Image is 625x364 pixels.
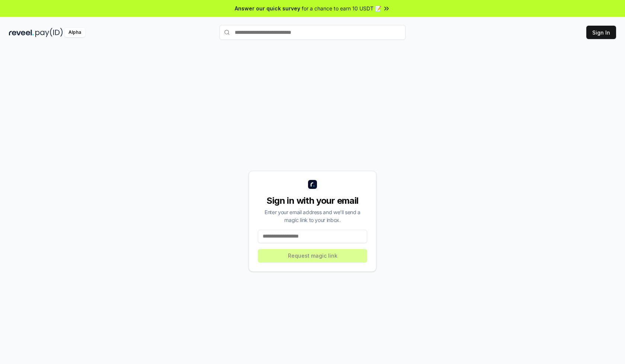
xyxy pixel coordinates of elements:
[258,208,367,224] div: Enter your email address and we’ll send a magic link to your inbox.
[258,195,367,207] div: Sign in with your email
[235,4,300,12] span: Answer our quick survey
[64,28,85,37] div: Alpha
[9,28,34,37] img: reveel_dark
[35,28,63,37] img: pay_id
[586,26,616,39] button: Sign In
[308,180,317,189] img: logo_small
[302,4,381,12] span: for a chance to earn 10 USDT 📝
